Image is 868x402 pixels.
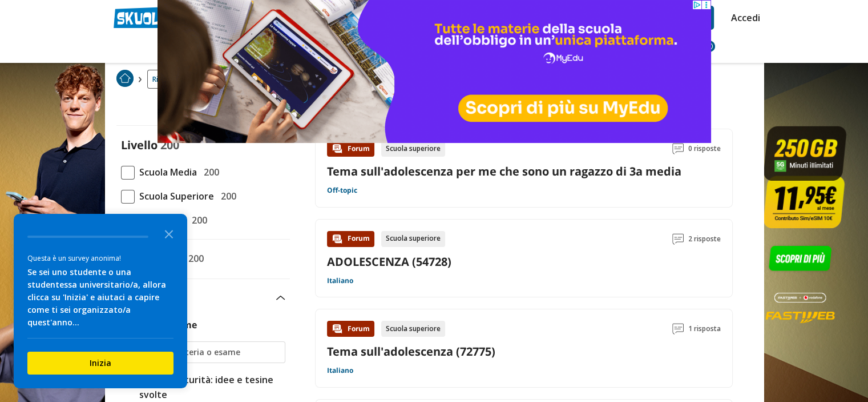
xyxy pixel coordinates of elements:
span: 2 risposte [688,231,721,247]
img: Apri e chiudi sezione [276,296,285,300]
a: Italiano [327,366,353,375]
span: 1 risposta [688,321,721,337]
button: Inizia [27,352,173,375]
span: Tesina maturità: idee e tesine svolte [135,372,285,402]
div: Scuola superiore [381,141,445,157]
span: 200 [216,189,236,204]
a: ADOLESCENZA (54728) [327,254,451,269]
img: Commenti lettura [672,233,684,245]
span: 200 [184,251,204,266]
span: 200 [199,165,219,180]
div: Scuola superiore [381,321,445,337]
label: Livello [121,137,158,153]
div: Forum [327,231,374,247]
button: Close the survey [158,222,180,245]
a: Tema sull'adolescenza (72775) [327,344,495,359]
a: Italiano [327,276,353,285]
a: Ricerca [147,70,181,89]
a: Off-topic [327,186,357,195]
span: Università [135,213,185,228]
span: 200 [187,213,207,228]
img: Forum contenuto [332,323,343,335]
img: Commenti lettura [672,143,684,154]
div: Se sei uno studente o una studentessa universitario/a, allora clicca su 'Inizia' e aiutaci a capi... [27,266,173,329]
input: Ricerca materia o esame [141,347,280,358]
div: Survey [14,214,187,388]
span: 200 [160,137,179,153]
img: Forum contenuto [332,143,343,154]
span: Scuola Superiore [135,189,214,204]
img: Commenti lettura [672,323,684,335]
div: Forum [327,141,374,157]
img: Home [116,70,134,87]
a: Home [116,70,134,89]
div: Forum [327,321,374,337]
span: 0 risposte [688,141,721,157]
div: Questa è un survey anonima! [27,253,173,264]
a: Accedi [731,6,755,30]
div: Scuola superiore [381,231,445,247]
img: Forum contenuto [332,233,343,245]
span: Scuola Media [135,165,197,180]
a: Tema sull'adolescenza per me che sono un ragazzo di 3a media [327,164,681,179]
